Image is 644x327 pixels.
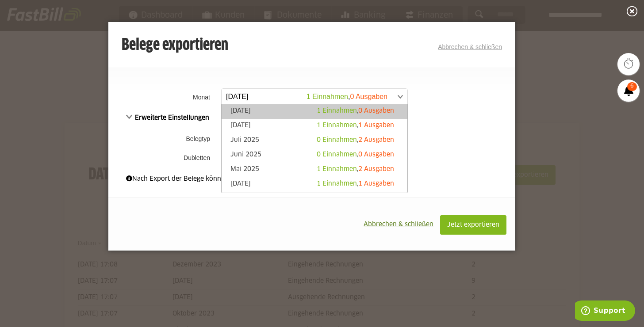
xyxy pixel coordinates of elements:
div: , [317,179,394,188]
span: Jetzt exportieren [447,222,499,228]
iframe: Öffnet ein Widget, in dem Sie weitere Informationen finden [575,300,635,323]
th: Belegtyp [108,127,219,150]
span: 2 Ausgaben [358,166,394,172]
a: [DATE] [226,106,403,117]
span: 1 Einnahmen [317,108,357,114]
span: 1 Ausgaben [358,122,394,129]
div: , [317,165,394,174]
div: , [317,136,394,144]
th: Dubletten [108,150,219,165]
span: 0 Ausgaben [358,152,394,158]
span: Erweiterte Einstellungen [126,115,209,121]
span: Abbrechen & schließen [364,221,433,228]
span: 0 Ausgaben [358,108,394,114]
button: Abbrechen & schließen [357,215,440,234]
span: 0 Einnahmen [317,152,357,158]
span: 6 [627,82,637,91]
span: 1 Einnahmen [317,122,357,129]
a: Juli 2025 [226,136,403,146]
a: Juni 2025 [226,150,403,160]
a: [DATE] [226,121,403,131]
span: 0 Einnahmen [317,137,357,143]
button: Jetzt exportieren [440,215,506,235]
div: , [317,150,394,159]
span: 1 Einnahmen [317,181,357,187]
a: 6 [617,80,640,102]
span: 2 Ausgaben [358,137,394,143]
span: 1 Ausgaben [358,181,394,187]
a: [DATE] [226,179,403,190]
span: 1 Einnahmen [317,166,357,172]
a: Mai 2025 [226,165,403,175]
h3: Belege exportieren [122,37,228,54]
div: , [317,121,394,130]
div: Nach Export der Belege können diese nicht mehr bearbeitet werden. [126,174,498,184]
th: Monat [108,86,219,108]
a: Abbrechen & schließen [438,43,502,50]
div: , [317,106,394,115]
